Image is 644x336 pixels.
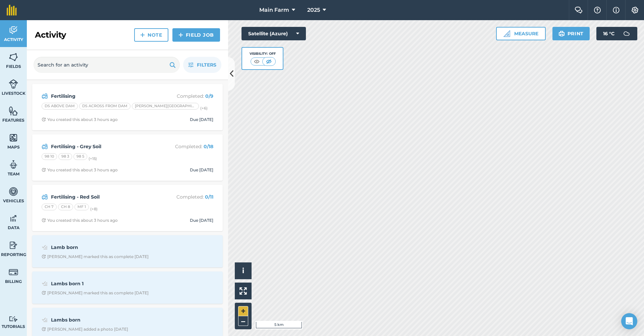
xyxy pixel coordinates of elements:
a: Fertilising - Grey SoilCompleted: 0/1898 1098 398 5(+15)Clock with arrow pointing clockwiseYou cr... [36,138,219,177]
button: i [235,262,252,279]
div: You created this about 3 hours ago [42,167,118,173]
img: svg+xml;base64,PD94bWwgdmVyc2lvbj0iMS4wIiBlbmNvZGluZz0idXRmLTgiPz4KPCEtLSBHZW5lcmF0b3I6IEFkb2JlIE... [9,240,18,250]
img: svg+xml;base64,PHN2ZyB4bWxucz0iaHR0cDovL3d3dy53My5vcmcvMjAwMC9zdmciIHdpZHRoPSI1MCIgaGVpZ2h0PSI0MC... [253,58,261,65]
button: + [238,306,248,316]
img: svg+xml;base64,PD94bWwgdmVyc2lvbj0iMS4wIiBlbmNvZGluZz0idXRmLTgiPz4KPCEtLSBHZW5lcmF0b3I6IEFkb2JlIE... [42,142,48,151]
button: Filters [183,57,221,73]
button: Print [552,27,590,40]
img: Clock with arrow pointing clockwise [42,291,46,295]
a: Note [134,28,168,42]
small: (+ 8 ) [90,207,98,211]
img: Clock with arrow pointing clockwise [42,254,46,259]
img: Four arrows, one pointing top left, one top right, one bottom right and the last bottom left [239,287,247,295]
img: svg+xml;base64,PD94bWwgdmVyc2lvbj0iMS4wIiBlbmNvZGluZz0idXRmLTgiPz4KPCEtLSBHZW5lcmF0b3I6IEFkb2JlIE... [9,267,18,277]
div: [PERSON_NAME][GEOGRAPHIC_DATA] [132,103,199,110]
div: Due [DATE] [190,218,213,223]
img: svg+xml;base64,PD94bWwgdmVyc2lvbj0iMS4wIiBlbmNvZGluZz0idXRmLTgiPz4KPCEtLSBHZW5lcmF0b3I6IEFkb2JlIE... [620,27,633,40]
span: i [242,266,244,275]
button: – [238,316,248,326]
div: CH 7 [42,204,57,210]
div: [PERSON_NAME] marked this as complete [DATE] [42,290,149,296]
div: Due [DATE] [190,167,213,173]
img: svg+xml;base64,PHN2ZyB4bWxucz0iaHR0cDovL3d3dy53My5vcmcvMjAwMC9zdmciIHdpZHRoPSIxNyIgaGVpZ2h0PSIxNy... [613,6,620,14]
img: svg+xml;base64,PHN2ZyB4bWxucz0iaHR0cDovL3d3dy53My5vcmcvMjAwMC9zdmciIHdpZHRoPSI1NiIgaGVpZ2h0PSI2MC... [9,52,18,62]
img: svg+xml;base64,PD94bWwgdmVyc2lvbj0iMS4wIiBlbmNvZGluZz0idXRmLTgiPz4KPCEtLSBHZW5lcmF0b3I6IEFkb2JlIE... [9,79,18,89]
img: svg+xml;base64,PD94bWwgdmVyc2lvbj0iMS4wIiBlbmNvZGluZz0idXRmLTgiPz4KPCEtLSBHZW5lcmF0b3I6IEFkb2JlIE... [9,316,18,322]
img: svg+xml;base64,PD94bWwgdmVyc2lvbj0iMS4wIiBlbmNvZGluZz0idXRmLTgiPz4KPCEtLSBHZW5lcmF0b3I6IEFkb2JlIE... [9,186,18,197]
img: svg+xml;base64,PHN2ZyB4bWxucz0iaHR0cDovL3d3dy53My5vcmcvMjAwMC9zdmciIHdpZHRoPSIxOSIgaGVpZ2h0PSIyNC... [558,30,565,38]
strong: Lambs born [51,316,157,324]
a: Fertilising - Red SoilCompleted: 0/11CH 7CH 8MF 1(+8)Clock with arrow pointing clockwiseYou creat... [36,189,219,227]
img: Clock with arrow pointing clockwise [42,117,46,122]
small: (+ 6 ) [200,106,208,111]
div: Visibility: Off [250,51,276,56]
p: Completed : [160,92,213,100]
div: You created this about 3 hours ago [42,117,118,122]
strong: Fertilising [51,92,157,100]
img: svg+xml;base64,PD94bWwgdmVyc2lvbj0iMS4wIiBlbmNvZGluZz0idXRmLTgiPz4KPCEtLSBHZW5lcmF0b3I6IEFkb2JlIE... [42,243,48,251]
strong: Fertilising - Red Soil [51,193,157,201]
button: 16 °C [596,27,637,40]
img: svg+xml;base64,PD94bWwgdmVyc2lvbj0iMS4wIiBlbmNvZGluZz0idXRmLTgiPz4KPCEtLSBHZW5lcmF0b3I6IEFkb2JlIE... [42,193,48,201]
p: Completed : [160,193,213,201]
div: 98 10 [42,153,57,160]
div: 98 3 [58,153,72,160]
img: A cog icon [631,7,639,13]
strong: 0 / 11 [205,194,213,200]
div: MF 1 [74,204,89,210]
input: Search for an activity [34,57,180,73]
div: DS ABOVE DAM [42,103,78,110]
span: 2025 [307,6,320,14]
strong: Fertilising - Grey Soil [51,143,157,150]
div: DS ACROSS FROM DAM [79,103,130,110]
div: [PERSON_NAME] marked this as complete [DATE] [42,254,149,259]
div: Open Intercom Messenger [621,313,637,329]
span: Main Farm [259,6,289,14]
a: FertilisingCompleted: 0/9DS ABOVE DAMDS ACROSS FROM DAM[PERSON_NAME][GEOGRAPHIC_DATA](+6)Clock wi... [36,88,219,126]
img: svg+xml;base64,PHN2ZyB4bWxucz0iaHR0cDovL3d3dy53My5vcmcvMjAwMC9zdmciIHdpZHRoPSI1NiIgaGVpZ2h0PSI2MC... [9,133,18,143]
small: (+ 15 ) [89,156,97,161]
img: Clock with arrow pointing clockwise [42,327,46,331]
img: svg+xml;base64,PHN2ZyB4bWxucz0iaHR0cDovL3d3dy53My5vcmcvMjAwMC9zdmciIHdpZHRoPSI1MCIgaGVpZ2h0PSI0MC... [265,58,273,65]
strong: Lambs born 1 [51,280,157,287]
span: 16 ° C [603,27,614,40]
h2: Activity [35,30,66,40]
div: You created this about 3 hours ago [42,218,118,223]
div: CH 8 [58,204,73,210]
img: svg+xml;base64,PHN2ZyB4bWxucz0iaHR0cDovL3d3dy53My5vcmcvMjAwMC9zdmciIHdpZHRoPSIxNCIgaGVpZ2h0PSIyNC... [178,31,183,39]
img: svg+xml;base64,PD94bWwgdmVyc2lvbj0iMS4wIiBlbmNvZGluZz0idXRmLTgiPz4KPCEtLSBHZW5lcmF0b3I6IEFkb2JlIE... [42,92,48,100]
div: [PERSON_NAME] added a photo [DATE] [42,327,128,332]
strong: 0 / 9 [205,93,213,99]
img: svg+xml;base64,PD94bWwgdmVyc2lvbj0iMS4wIiBlbmNvZGluZz0idXRmLTgiPz4KPCEtLSBHZW5lcmF0b3I6IEFkb2JlIE... [9,160,18,170]
img: svg+xml;base64,PHN2ZyB4bWxucz0iaHR0cDovL3d3dy53My5vcmcvMjAwMC9zdmciIHdpZHRoPSI1NiIgaGVpZ2h0PSI2MC... [9,106,18,116]
a: Lamb bornClock with arrow pointing clockwise[PERSON_NAME] marked this as complete [DATE] [36,239,219,263]
button: Measure [496,27,546,40]
img: fieldmargin Logo [7,5,17,15]
div: Due [DATE] [190,117,213,122]
img: svg+xml;base64,PD94bWwgdmVyc2lvbj0iMS4wIiBlbmNvZGluZz0idXRmLTgiPz4KPCEtLSBHZW5lcmF0b3I6IEFkb2JlIE... [42,316,48,324]
img: Clock with arrow pointing clockwise [42,168,46,172]
img: svg+xml;base64,PD94bWwgdmVyc2lvbj0iMS4wIiBlbmNvZGluZz0idXRmLTgiPz4KPCEtLSBHZW5lcmF0b3I6IEFkb2JlIE... [9,213,18,223]
img: A question mark icon [593,7,601,13]
div: 98 5 [73,153,87,160]
img: svg+xml;base64,PD94bWwgdmVyc2lvbj0iMS4wIiBlbmNvZGluZz0idXRmLTgiPz4KPCEtLSBHZW5lcmF0b3I6IEFkb2JlIE... [42,280,48,288]
a: Lambs bornClock with arrow pointing clockwise[PERSON_NAME] added a photo [DATE] [36,312,219,336]
img: Clock with arrow pointing clockwise [42,218,46,222]
img: Two speech bubbles overlapping with the left bubble in the forefront [575,7,583,13]
img: Ruler icon [503,30,510,37]
a: Lambs born 1Clock with arrow pointing clockwise[PERSON_NAME] marked this as complete [DATE] [36,276,219,300]
strong: 0 / 18 [204,143,213,150]
img: svg+xml;base64,PHN2ZyB4bWxucz0iaHR0cDovL3d3dy53My5vcmcvMjAwMC9zdmciIHdpZHRoPSIxNCIgaGVpZ2h0PSIyNC... [140,31,145,39]
img: svg+xml;base64,PD94bWwgdmVyc2lvbj0iMS4wIiBlbmNvZGluZz0idXRmLTgiPz4KPCEtLSBHZW5lcmF0b3I6IEFkb2JlIE... [9,25,18,35]
p: Completed : [160,143,213,150]
strong: Lamb born [51,244,157,251]
img: svg+xml;base64,PHN2ZyB4bWxucz0iaHR0cDovL3d3dy53My5vcmcvMjAwMC9zdmciIHdpZHRoPSIxOSIgaGVpZ2h0PSIyNC... [169,61,176,69]
a: Field Job [172,28,220,42]
span: Filters [197,61,216,69]
button: Satellite (Azure) [241,27,306,40]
